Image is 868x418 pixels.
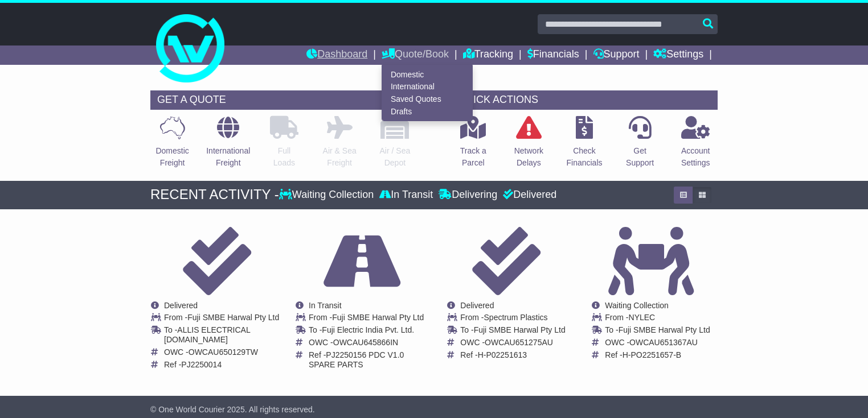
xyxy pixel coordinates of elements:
span: Delivered [460,301,494,310]
span: H-P02251613 [478,350,527,359]
p: Account Settings [681,145,710,169]
p: Get Support [626,145,654,169]
a: AccountSettings [681,115,711,175]
a: Financials [527,45,579,65]
td: From - [164,313,283,325]
span: Delivered [164,301,198,310]
span: H-PO2251657-B [623,350,682,359]
div: Delivered [500,189,556,201]
td: From - [309,313,428,325]
span: OWCAU645866IN [333,338,398,347]
a: DomesticFreight [155,115,189,175]
td: OWC - [460,338,565,350]
span: © One World Courier 2025. All rights reserved. [150,405,315,414]
td: To - [164,325,283,347]
td: OWC - [605,338,710,350]
span: PJ2250014 [181,360,222,369]
div: RECENT ACTIVITY - [150,187,279,203]
a: Settings [653,45,703,65]
p: Network Delays [514,145,543,169]
td: Ref - [605,350,710,360]
a: Quote/Book [382,45,449,65]
span: In Transit [309,301,342,310]
td: From - [605,313,710,325]
td: Ref - [460,350,565,360]
td: To - [309,325,428,338]
p: Domestic Freight [155,145,189,169]
span: Fuji SMBE Harwal Pty Ltd [619,325,710,334]
td: OWC - [309,338,428,350]
span: Fuji SMBE Harwal Pty Ltd [332,313,424,322]
span: Fuji SMBE Harwal Pty Ltd [474,325,566,334]
p: International Freight [206,145,250,169]
a: Dashboard [306,45,367,65]
span: NYLEC [629,313,656,322]
a: Domestic [382,68,472,81]
div: Waiting Collection [279,189,376,201]
td: Ref - [164,360,283,370]
span: Spectrum Plastics [484,313,548,322]
span: PJ2250156 PDC V1.0 SPARE PARTS [309,350,404,369]
a: Track aParcel [460,115,487,175]
span: OWCAU651367AU [629,338,698,347]
span: Fuji Electric India Pvt. Ltd. [322,325,414,334]
div: In Transit [376,189,436,201]
span: OWCAU650129TW [189,347,258,357]
div: FROM OUR SUPPORT [150,402,718,418]
td: To - [605,325,710,338]
div: Delivering [436,189,500,201]
span: OWCAU651275AU [485,338,553,347]
a: Drafts [382,105,472,118]
a: Saved Quotes [382,93,472,106]
span: Waiting Collection [605,301,669,310]
span: ALLIS ELECTRICAL [DOMAIN_NAME] [164,325,250,344]
td: From - [460,313,565,325]
a: Tracking [463,45,513,65]
p: Check Financials [566,145,602,169]
a: InternationalFreight [206,115,251,175]
td: OWC - [164,347,283,360]
p: Air & Sea Freight [323,145,357,169]
div: QUICK ACTIONS [451,90,718,110]
span: Fuji SMBE Harwal Pty Ltd [187,313,279,322]
p: Track a Parcel [460,145,486,169]
a: GetSupport [625,115,654,175]
div: Quote/Book [382,65,473,121]
td: To - [460,325,565,338]
a: NetworkDelays [514,115,544,175]
a: CheckFinancials [566,115,603,175]
p: Air / Sea Depot [380,145,411,169]
a: Support [593,45,640,65]
td: Ref - [309,350,428,370]
div: GET A QUOTE [150,90,417,110]
p: Full Loads [270,145,298,169]
a: International [382,81,472,93]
